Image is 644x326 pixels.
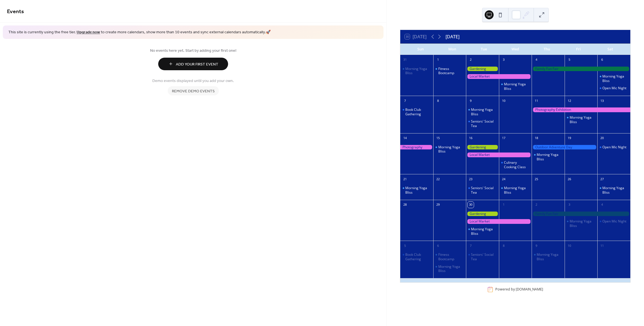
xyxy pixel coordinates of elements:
div: Seniors' Social Tea [471,119,497,128]
div: Morning Yoga Bliss [504,186,530,194]
div: Book Club Gathering [405,107,431,116]
div: 17 [501,135,507,141]
div: 22 [435,176,441,182]
div: 14 [402,135,408,141]
div: 8 [501,243,507,249]
div: Family Fun Fair [532,67,630,71]
div: 31 [402,57,408,63]
div: Powered by [495,287,543,292]
div: 5 [566,57,572,63]
div: Photography Exhibition [532,107,630,112]
div: 9 [533,243,539,249]
div: Fitness Bootcamp [433,67,466,75]
span: Add Your First Event [176,61,218,67]
div: 24 [501,176,507,182]
div: Local Market [466,219,532,224]
div: Fitness Bootcamp [438,67,464,75]
div: 28 [402,202,408,208]
div: Tue [468,44,499,55]
a: Add Your First Event [7,58,379,70]
span: No events here yet. Start by adding your first one! [7,48,379,53]
div: 6 [435,243,441,249]
div: 6 [599,57,605,63]
div: Seniors' Social Tea [466,252,499,261]
div: Morning Yoga Bliss [433,264,466,273]
div: Morning Yoga Bliss [471,227,497,236]
div: Book Club Gathering [400,107,433,116]
div: 10 [566,243,572,249]
div: Morning Yoga Bliss [499,82,532,91]
div: 25 [533,176,539,182]
div: Morning Yoga Bliss [466,227,499,236]
div: Morning Yoga Bliss [565,115,598,124]
div: 15 [435,135,441,141]
div: Open Mic Night [602,219,626,224]
div: Family Fun Fair [532,212,630,216]
span: Remove demo events [172,88,215,94]
div: 2 [533,202,539,208]
div: Morning Yoga Bliss [405,67,431,75]
div: 7 [402,98,408,104]
div: Morning Yoga Bliss [433,145,466,154]
div: Sun [405,44,436,55]
div: Morning Yoga Bliss [597,74,630,83]
span: This site is currently using the free tier. to create more calendars, show more than 10 events an... [8,30,271,35]
div: 7 [468,243,474,249]
a: [DOMAIN_NAME] [516,287,543,292]
div: 1 [501,202,507,208]
div: 12 [566,98,572,104]
div: 27 [599,176,605,182]
div: 20 [599,135,605,141]
div: Morning Yoga Bliss [570,115,595,124]
div: Morning Yoga Bliss [504,82,530,91]
span: Events [7,6,24,17]
div: 4 [533,57,539,63]
div: Fitness Bootcamp [433,252,466,261]
div: Seniors' Social Tea [471,252,497,261]
div: Open Mic Night [602,86,626,90]
div: Morning Yoga Bliss [400,186,433,194]
div: Photography Exhibition [400,145,433,150]
div: 16 [468,135,474,141]
div: Outdoor Adventure Day [532,145,597,150]
div: 1 [435,57,441,63]
div: 29 [435,202,441,208]
div: Gardening Workshop [466,145,499,150]
div: 2 [468,57,474,63]
div: Morning Yoga Bliss [400,67,433,75]
div: Morning Yoga Bliss [438,145,464,154]
div: Morning Yoga Bliss [438,264,464,273]
div: 26 [566,176,572,182]
button: Remove demo events [168,86,219,95]
div: Local Market [466,74,532,79]
div: Morning Yoga Bliss [602,186,628,194]
div: Gardening Workshop [466,212,499,216]
div: 10 [501,98,507,104]
div: Fitness Bootcamp [438,252,464,261]
div: Mon [436,44,468,55]
div: Morning Yoga Bliss [532,153,565,161]
div: Book Club Gathering [405,252,431,261]
div: Local Market [466,153,532,157]
div: Book Club Gathering [400,252,433,261]
div: 3 [566,202,572,208]
div: Morning Yoga Bliss [537,252,562,261]
div: Open Mic Night [597,86,630,90]
div: Morning Yoga Bliss [466,107,499,116]
div: Morning Yoga Bliss [532,252,565,261]
div: 5 [402,243,408,249]
div: Morning Yoga Bliss [602,74,628,83]
span: Demo events displayed until you add your own. [152,78,234,84]
div: [DATE] [446,33,460,40]
div: Morning Yoga Bliss [499,186,532,194]
div: Open Mic Night [597,145,630,149]
div: 30 [468,202,474,208]
div: Sat [594,44,626,55]
div: Morning Yoga Bliss [565,219,598,228]
div: Seniors' Social Tea [466,119,499,128]
div: 18 [533,135,539,141]
a: Upgrade now [77,29,100,36]
div: Morning Yoga Bliss [570,219,595,228]
div: Thu [531,44,563,55]
div: 11 [533,98,539,104]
